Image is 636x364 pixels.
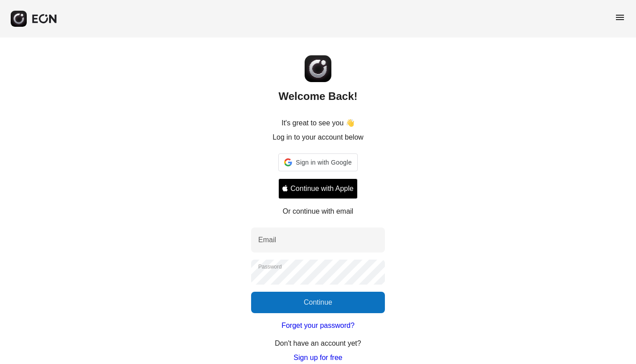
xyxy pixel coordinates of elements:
span: Sign in with Google [296,157,351,168]
a: Forget your password? [281,320,355,331]
a: Sign up for free [293,352,342,363]
p: Don't have an account yet? [275,338,361,349]
p: Or continue with email [283,206,353,217]
p: It's great to see you 👋 [281,118,355,128]
label: Email [258,235,276,245]
label: Password [258,263,282,270]
button: Continue [251,292,385,313]
p: Log in to your account below [273,132,363,143]
button: Signin with apple ID [278,178,357,199]
span: menu [615,12,625,23]
h2: Welcome Back! [279,89,358,103]
div: Sign in with Google [278,153,357,171]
